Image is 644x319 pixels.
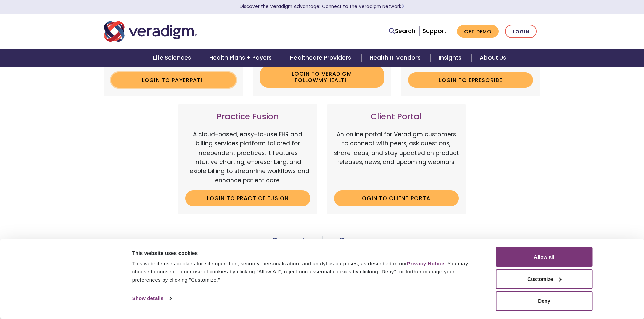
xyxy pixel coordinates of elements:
[334,130,459,185] p: An online portal for Veradigm customers to connect with peers, ask questions, share ideas, and st...
[282,49,361,67] a: Healthcare Providers
[472,49,514,67] a: About Us
[334,112,459,122] h3: Client Portal
[185,190,310,206] a: Login to Practice Fusion
[496,269,593,289] button: Customize
[132,260,481,284] div: This website uses cookies for site operation, security, personalization, and analytics purposes, ...
[104,20,197,43] img: Veradigm logo
[408,72,533,88] a: Login to ePrescribe
[132,249,481,257] div: This website uses cookies
[496,291,593,311] button: Deny
[389,27,415,36] a: Search
[201,49,282,67] a: Health Plans + Payers
[260,66,385,88] a: Login to Veradigm FollowMyHealth
[145,49,201,67] a: Life Sciences
[431,49,472,67] a: Insights
[339,236,540,246] h3: Demo
[104,236,306,246] h3: Support
[423,27,446,35] a: Support
[361,49,431,67] a: Health IT Vendors
[185,112,310,122] h3: Practice Fusion
[457,25,499,38] a: Get Demo
[401,3,404,10] span: Learn More
[111,72,236,88] a: Login to Payerpath
[505,25,537,38] a: Login
[407,261,444,266] a: Privacy Notice
[132,293,171,303] a: Show details
[185,130,310,185] p: A cloud-based, easy-to-use EHR and billing services platform tailored for independent practices. ...
[240,3,404,10] a: Discover the Veradigm Advantage: Connect to the Veradigm NetworkLearn More
[334,190,459,206] a: Login to Client Portal
[496,247,593,267] button: Allow all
